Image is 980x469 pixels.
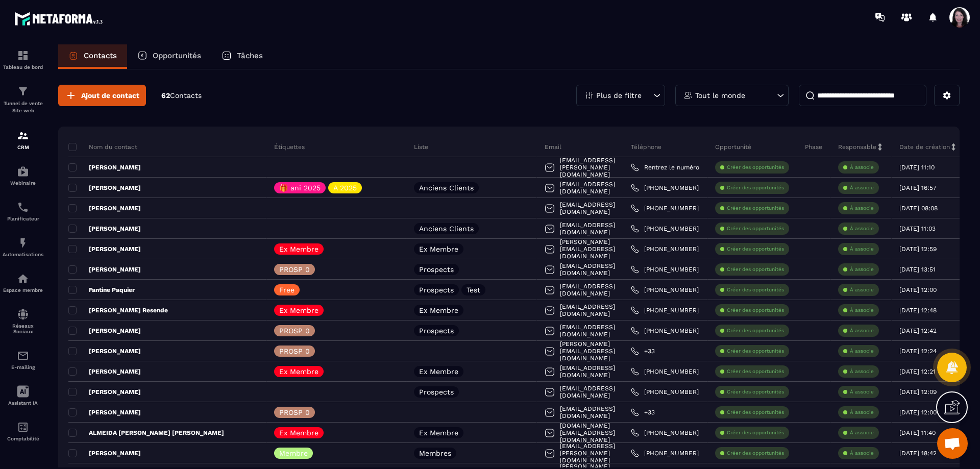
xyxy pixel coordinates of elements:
p: Créer des opportunités [727,184,784,191]
p: Contacts [84,51,117,60]
p: Ex Membre [279,429,318,436]
p: Webinaire [3,180,43,186]
p: Opportunité [715,143,751,151]
p: Planificateur [3,216,43,221]
p: Ex Membre [279,245,318,253]
p: Anciens Clients [419,225,474,232]
span: Contacts [170,91,202,100]
p: À associe [850,225,874,232]
a: [PHONE_NUMBER] [631,449,699,457]
p: Créer des opportunités [727,368,784,375]
p: [PERSON_NAME] [68,449,141,457]
p: Free [279,286,295,293]
p: [PERSON_NAME] [68,367,141,376]
p: [DATE] 18:42 [899,450,937,457]
p: À associe [850,429,874,436]
a: [PHONE_NUMBER] [631,204,699,212]
div: Ouvrir le chat [937,428,968,459]
p: Ex Membre [419,368,458,375]
p: Tunnel de vente Site web [3,100,43,114]
p: Tâches [237,51,263,60]
p: [DATE] 12:48 [899,307,937,314]
p: 62 [161,91,202,101]
p: À associe [850,266,874,273]
a: Opportunités [127,44,211,69]
p: À associe [850,327,874,334]
p: [DATE] 16:57 [899,184,937,191]
p: Créer des opportunités [727,225,784,232]
p: [DATE] 11:03 [899,225,936,232]
p: Test [467,286,480,293]
a: Assistant IA [3,378,43,413]
p: Automatisations [3,252,43,257]
a: [PHONE_NUMBER] [631,225,699,233]
a: automationsautomationsAutomatisations [3,229,43,265]
p: Espace membre [3,287,43,293]
p: Créer des opportunités [727,205,784,212]
a: automationsautomationsWebinaire [3,158,43,193]
p: [DATE] 11:40 [899,429,936,436]
a: formationformationTunnel de vente Site web [3,78,43,122]
p: Étiquettes [274,143,305,151]
a: [PHONE_NUMBER] [631,245,699,253]
p: À associe [850,286,874,293]
p: Ex Membre [279,307,318,314]
p: Opportunités [153,51,201,60]
p: [PERSON_NAME] [68,265,141,274]
p: Ex Membre [419,429,458,436]
p: À associe [850,409,874,416]
p: Prospects [419,266,454,273]
p: ALMEIDA [PERSON_NAME] [PERSON_NAME] [68,429,224,437]
p: Membre [279,450,308,457]
p: Prospects [419,388,454,396]
p: À associe [850,307,874,314]
img: scheduler [17,201,29,213]
p: Anciens Clients [419,184,474,191]
p: Créer des opportunités [727,245,784,253]
p: [DATE] 12:59 [899,245,937,253]
p: À associe [850,205,874,212]
p: [DATE] 12:21 [899,368,936,375]
a: emailemailE-mailing [3,342,43,378]
p: [DATE] 11:10 [899,164,935,171]
p: Date de création [899,143,950,151]
p: [DATE] 13:51 [899,266,936,273]
p: E-mailing [3,364,43,370]
p: Responsable [838,143,876,151]
p: Prospects [419,327,454,334]
p: À associe [850,348,874,355]
a: [PHONE_NUMBER] [631,306,699,314]
a: automationsautomationsEspace membre [3,265,43,301]
p: À associe [850,164,874,171]
a: social-networksocial-networkRéseaux Sociaux [3,301,43,342]
p: [PERSON_NAME] [68,163,141,171]
a: Tâches [211,44,273,69]
p: [PERSON_NAME] Resende [68,306,168,314]
p: A 2025 [333,184,357,191]
p: [PERSON_NAME] [68,347,141,355]
p: Créer des opportunités [727,388,784,396]
a: formationformationCRM [3,122,43,158]
p: [DATE] 12:00 [899,286,937,293]
p: Réseaux Sociaux [3,323,43,334]
p: Créer des opportunités [727,266,784,273]
p: [PERSON_NAME] [68,204,141,212]
p: [PERSON_NAME] [68,184,141,192]
p: Créer des opportunités [727,307,784,314]
p: Ex Membre [419,307,458,314]
a: [PHONE_NUMBER] [631,184,699,192]
p: [PERSON_NAME] [68,327,141,335]
p: Email [545,143,561,151]
p: Phase [805,143,822,151]
p: À associe [850,184,874,191]
p: Fantine Paquier [68,286,135,294]
a: schedulerschedulerPlanificateur [3,193,43,229]
p: Créer des opportunités [727,327,784,334]
p: PROSP 0 [279,409,310,416]
a: [PHONE_NUMBER] [631,429,699,437]
button: Ajout de contact [58,85,146,106]
p: [PERSON_NAME] [68,408,141,416]
img: logo [14,9,106,28]
p: Ex Membre [419,245,458,253]
img: formation [17,50,29,62]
